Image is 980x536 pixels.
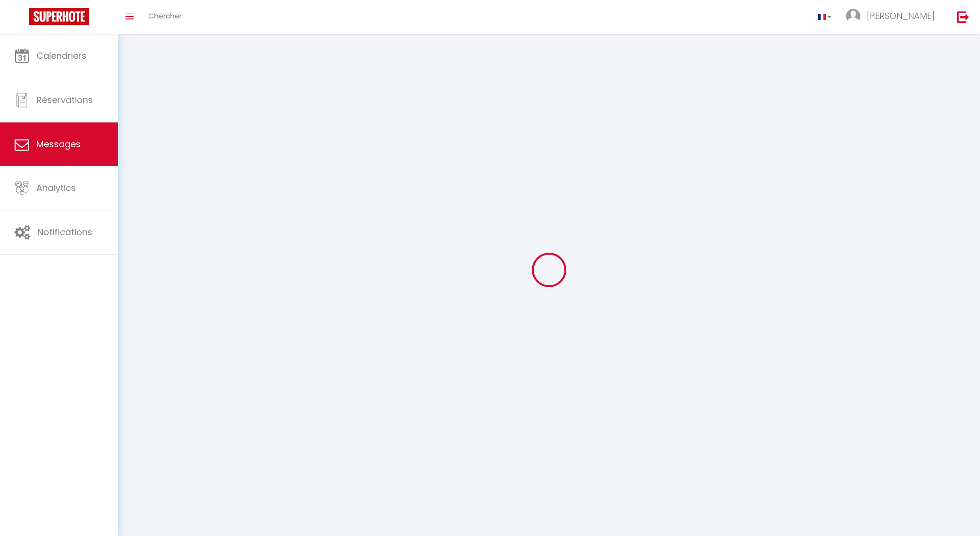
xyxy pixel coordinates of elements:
span: Chercher [148,11,182,21]
img: Super Booking [29,8,89,25]
span: Analytics [36,182,76,194]
span: [PERSON_NAME] [867,10,935,22]
span: Calendriers [36,50,87,62]
span: Notifications [37,226,92,238]
span: Réservations [36,94,93,106]
img: logout [957,11,969,23]
span: Messages [36,138,81,150]
img: ... [846,9,860,23]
